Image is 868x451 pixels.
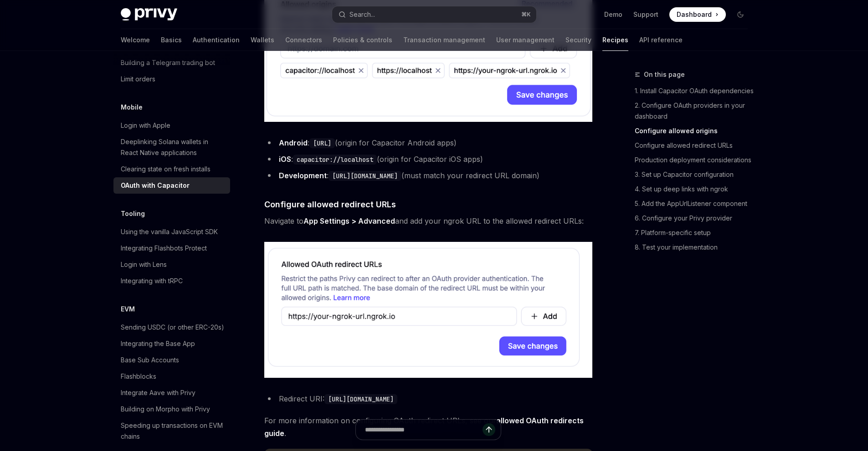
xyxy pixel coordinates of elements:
div: OAuth with Capacitor [121,180,190,191]
a: Using the vanilla JavaScript SDK [113,224,230,240]
div: Using the vanilla JavaScript SDK [121,226,218,237]
a: Wallets [251,29,274,51]
a: Demo [604,10,622,19]
a: 4. Set up deep links with ngrok [635,182,755,196]
li: : (must match your redirect URL domain) [264,169,593,182]
a: Login with Apple [113,117,230,134]
a: Flashblocks [113,368,230,385]
button: Open search [332,6,536,23]
a: Login with Lens [113,256,230,273]
span: On this page [644,69,685,80]
strong: Development [279,171,327,180]
a: 1. Install Capacitor OAuth dependencies [635,84,755,98]
code: [URL][DOMAIN_NAME] [329,171,401,181]
div: Clearing state on fresh installs [121,164,211,175]
a: Integrate Aave with Privy [113,385,230,401]
a: 6. Configure your Privy provider [635,211,755,225]
span: Dashboard [677,10,712,19]
a: Integrating Flashbots Protect [113,240,230,256]
a: Configure allowed origins [635,124,755,138]
code: capacitor://localhost [293,155,377,165]
div: Flashblocks [121,371,156,382]
div: Sending USDC (or other ERC-20s) [121,322,224,333]
a: Building on Morpho with Privy [113,401,230,417]
a: API reference [639,29,683,51]
a: 8. Test your implementation [635,240,755,255]
a: Deeplinking Solana wallets in React Native applications [113,134,230,161]
li: Redirect URI: [264,392,593,405]
li: : (origin for Capacitor iOS apps) [264,153,593,165]
span: For more information on configuring OAuth redirect URLs, see our . [264,414,593,440]
h5: Mobile [121,102,143,113]
h5: Tooling [121,208,145,219]
code: [URL][DOMAIN_NAME] [324,394,397,404]
strong: App Settings > Advanced [303,216,395,225]
a: Integrating with tRPC [113,273,230,289]
div: Limit orders [121,74,155,85]
a: Clearing state on fresh installs [113,161,230,177]
div: Login with Lens [121,259,167,270]
strong: iOS [279,155,291,164]
img: Dashboard settings showing allowed redirect URLs configuration [264,242,593,378]
span: Navigate to and add your ngrok URL to the allowed redirect URLs: [264,215,593,227]
a: 3. Set up Capacitor configuration [635,167,755,182]
input: Ask a question... [365,420,483,440]
a: Sending USDC (or other ERC-20s) [113,319,230,336]
a: User management [496,29,555,51]
h5: EVM [121,304,135,315]
span: Configure allowed redirect URLs [264,198,396,210]
div: Speeding up transactions on EVM chains [121,420,225,442]
div: Integrating with tRPC [121,276,183,286]
strong: Android [279,138,308,147]
a: Configure allowed redirect URLs [635,138,755,153]
a: Limit orders [113,71,230,87]
a: Security [565,29,591,51]
a: Base Sub Accounts [113,352,230,368]
a: Recipes [602,29,628,51]
a: Basics [161,29,182,51]
a: 7. Platform-specific setup [635,225,755,240]
div: Integrating the Base App [121,338,195,349]
a: Policies & controls [333,29,392,51]
img: dark logo [121,8,177,21]
button: Toggle dark mode [733,7,748,22]
a: OAuth with Capacitor [113,177,230,194]
a: Welcome [121,29,150,51]
a: Production deployment considerations [635,153,755,167]
a: Support [633,10,658,19]
a: Integrating the Base App [113,336,230,352]
a: Connectors [285,29,322,51]
div: Integrating Flashbots Protect [121,243,207,254]
div: Base Sub Accounts [121,355,179,366]
div: Building on Morpho with Privy [121,404,210,415]
div: Integrate Aave with Privy [121,387,195,398]
div: Deeplinking Solana wallets in React Native applications [121,136,225,158]
div: Search... [349,9,375,20]
a: 5. Add the AppUrlListener component [635,196,755,211]
div: Login with Apple [121,120,170,131]
li: : (origin for Capacitor Android apps) [264,136,593,149]
a: Authentication [193,29,240,51]
a: Dashboard [669,7,726,22]
a: 2. Configure OAuth providers in your dashboard [635,98,755,124]
code: [URL] [309,138,335,148]
button: Send message [483,423,495,436]
a: Transaction management [403,29,485,51]
a: Speeding up transactions on EVM chains [113,417,230,445]
span: ⌘ K [521,11,531,18]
